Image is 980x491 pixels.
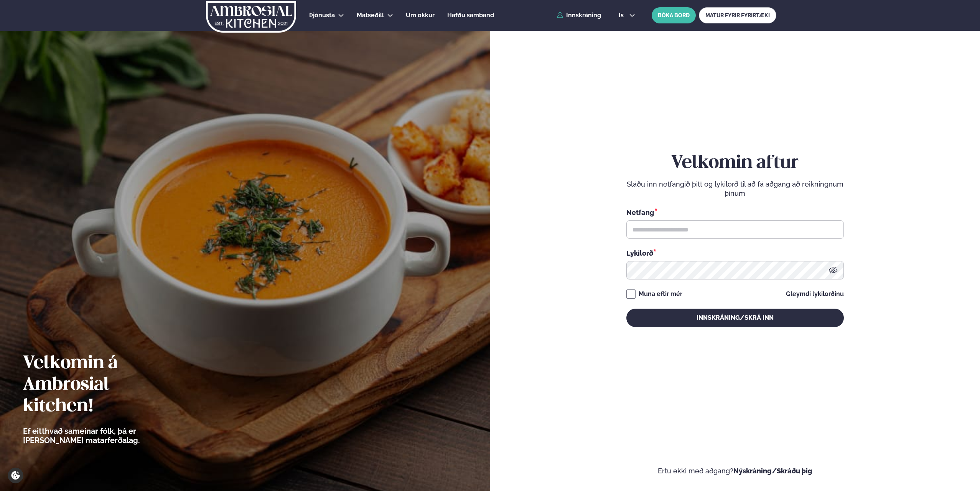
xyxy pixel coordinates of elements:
[613,12,641,18] button: is
[733,467,812,475] a: Nýskráning/Skráðu þig
[626,180,844,198] p: Sláðu inn netfangið þitt og lykilorð til að fá aðgang að reikningnum þínum
[8,468,23,483] a: Cookie settings
[626,309,844,327] button: Innskráning/Skrá inn
[205,1,297,33] img: logo
[619,12,626,18] span: is
[447,11,494,20] a: Hafðu samband
[699,7,776,23] a: MATUR FYRIR FYRIRTÆKI
[626,207,844,217] div: Netfang
[626,248,844,258] div: Lykilorð
[406,11,435,20] a: Um okkur
[513,466,957,476] p: Ertu ekki með aðgang?
[447,12,494,19] span: Hafðu samband
[309,12,335,19] span: Þjónusta
[626,152,844,174] h2: Velkomin aftur
[406,12,435,19] span: Um okkur
[652,7,696,23] button: BÓKA BORÐ
[786,291,844,297] a: Gleymdi lykilorðinu
[557,12,601,19] a: Innskráning
[23,353,182,417] h2: Velkomin á Ambrosial kitchen!
[309,11,335,20] a: Þjónusta
[357,11,384,20] a: Matseðill
[23,427,182,445] p: Ef eitthvað sameinar fólk, þá er [PERSON_NAME] matarferðalag.
[357,12,384,19] span: Matseðill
